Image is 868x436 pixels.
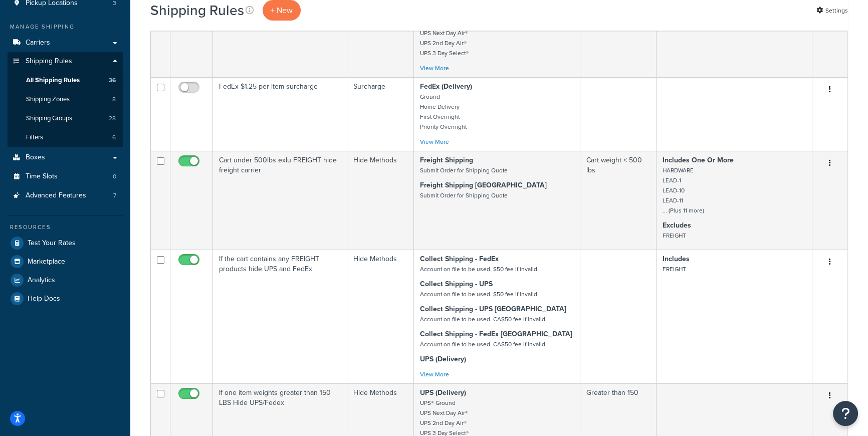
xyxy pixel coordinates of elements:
td: Cart under 500lbs exlu FREIGHT hide freight carrier [213,151,347,250]
strong: Includes [663,254,690,264]
span: All Shipping Rules [26,76,80,85]
a: Shipping Zones 8 [8,90,123,109]
a: Shipping Groups 28 [8,109,123,128]
span: Marketplace [28,258,65,266]
td: FedEx $1.25 per item surcharge [213,77,347,151]
li: Time Slots [8,167,123,186]
a: View More [420,137,449,146]
button: Open Resource Center [833,401,858,426]
div: Resources [8,223,123,232]
span: 36 [109,76,116,85]
strong: Collect Shipping - UPS [GEOGRAPHIC_DATA] [420,304,566,314]
a: Time Slots 0 [8,167,123,186]
strong: Freight Shipping [GEOGRAPHIC_DATA] [420,180,547,190]
span: Shipping Groups [26,114,72,123]
small: Account on file to be used. CA$50 fee if invalid. [420,340,547,349]
span: 7 [113,191,116,200]
span: Carriers [26,39,50,47]
li: Shipping Zones [8,90,123,109]
a: Analytics [8,271,123,289]
small: Account on file to be used. $50 fee if invalid. [420,290,539,299]
small: FREIGHT [663,265,686,274]
strong: Collect Shipping - UPS [420,279,493,289]
td: Hide Methods [347,151,414,250]
strong: Includes One Or More [663,155,734,165]
span: 0 [113,172,116,181]
span: 6 [112,133,116,142]
strong: UPS (Delivery) [420,387,466,398]
small: Account on file to be used. CA$50 fee if invalid. [420,315,547,324]
a: Help Docs [8,290,123,308]
small: UPS® Ground UPS Next Day Air® UPS 2nd Day Air® UPS 3 Day Select® [420,19,469,58]
span: Time Slots [26,172,58,181]
strong: Collect Shipping - FedEx [GEOGRAPHIC_DATA] [420,329,572,339]
a: View More [420,370,449,379]
h1: Shipping Rules [150,1,244,20]
strong: Excludes [663,220,691,231]
td: If the cart contains any FREIGHT products hide UPS and FedEx [213,250,347,383]
span: Advanced Features [26,191,86,200]
li: Shipping Rules [8,52,123,147]
td: Cart weight < 500 lbs [580,151,657,250]
li: Shipping Groups [8,109,123,128]
li: All Shipping Rules [8,71,123,90]
strong: UPS (Delivery) [420,354,466,364]
small: HARDWARE LEAD-1 LEAD-10 LEAD-11 ... (Plus 11 more) [663,166,704,215]
strong: Collect Shipping - FedEx [420,254,499,264]
span: Shipping Rules [26,57,72,66]
td: Hide Methods [347,250,414,383]
a: Test Your Rates [8,234,123,252]
a: Advanced Features 7 [8,186,123,205]
span: Help Docs [28,295,60,303]
li: Filters [8,128,123,147]
a: View More [420,64,449,73]
a: Carriers [8,34,123,52]
strong: FedEx (Delivery) [420,81,472,92]
span: 28 [109,114,116,123]
a: Boxes [8,148,123,167]
a: Marketplace [8,253,123,271]
td: UPS $1.25 per item surcharge [213,4,347,77]
strong: Freight Shipping [420,155,473,165]
span: Analytics [28,276,55,285]
td: Surcharge [347,77,414,151]
small: Submit Order for Shipping Quote [420,191,508,200]
a: Shipping Rules [8,52,123,71]
span: Filters [26,133,43,142]
td: Surcharge [347,4,414,77]
span: Shipping Zones [26,95,70,104]
div: Manage Shipping [8,23,123,31]
a: Filters 6 [8,128,123,147]
span: Test Your Rates [28,239,76,248]
small: Account on file to be used. $50 fee if invalid. [420,265,539,274]
a: All Shipping Rules 36 [8,71,123,90]
li: Advanced Features [8,186,123,205]
a: Settings [816,4,848,18]
span: 8 [112,95,116,104]
small: FREIGHT [663,231,686,240]
span: Boxes [26,153,45,162]
small: Submit Order for Shipping Quote [420,166,508,175]
small: Ground Home Delivery First Overnight Priority Overnight [420,92,467,131]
